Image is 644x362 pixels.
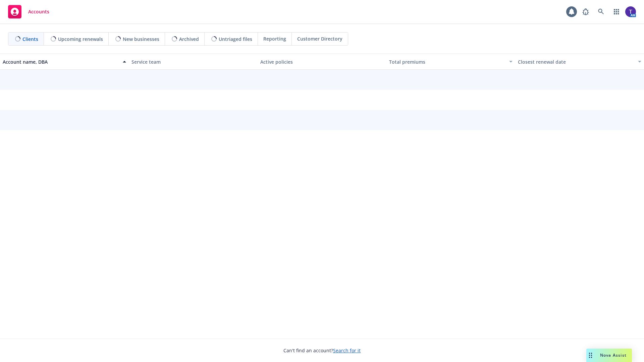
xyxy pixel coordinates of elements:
[260,58,384,65] div: Active policies
[389,58,505,65] div: Total premiums
[28,9,49,14] span: Accounts
[600,352,627,358] span: Nova Assist
[129,54,258,70] button: Service team
[518,58,634,65] div: Closest renewal date
[297,35,342,42] span: Customer Directory
[258,54,386,70] button: Active policies
[179,36,199,43] span: Archived
[594,5,608,18] a: Search
[131,58,255,65] div: Service team
[3,58,119,65] div: Account name, DBA
[123,36,159,43] span: New businesses
[610,5,623,18] a: Switch app
[586,349,595,362] div: Drag to move
[58,36,103,43] span: Upcoming renewals
[5,2,52,21] a: Accounts
[333,347,361,354] a: Search for it
[579,5,592,18] a: Report a Bug
[219,36,252,43] span: Untriaged files
[386,54,515,70] button: Total premiums
[586,349,632,362] button: Nova Assist
[625,6,636,17] img: photo
[515,54,644,70] button: Closest renewal date
[263,35,286,42] span: Reporting
[283,347,361,354] span: Can't find an account?
[22,36,38,43] span: Clients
